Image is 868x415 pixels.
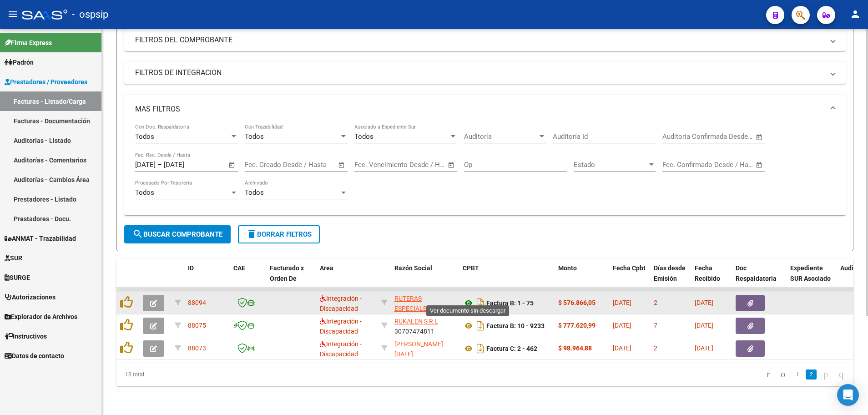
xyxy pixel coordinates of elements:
span: Datos de contacto [5,351,64,361]
span: [PERSON_NAME][DATE] [394,340,443,358]
datatable-header-cell: ID [184,258,230,299]
div: 30707474811 [394,316,455,335]
input: Start date [662,161,692,169]
span: ID [188,264,194,272]
datatable-header-cell: Monto [555,258,609,299]
input: End date [164,161,208,169]
span: 2 [654,299,657,306]
mat-icon: search [132,228,143,239]
mat-expansion-panel-header: FILTROS DEL COMPROBANTE [124,29,846,51]
button: Buscar Comprobante [124,225,231,243]
span: Todos [354,132,373,141]
a: 1 [792,369,803,380]
span: Area [320,264,333,272]
span: Todos [135,188,154,197]
input: Start date [245,161,274,169]
a: go to first page [762,369,774,380]
div: 23321524214 [394,339,455,358]
span: Todos [135,132,154,141]
button: Open calendar [227,160,237,170]
li: page 2 [804,367,818,382]
span: 2 [654,344,657,352]
input: End date [700,161,744,169]
mat-icon: delete [246,228,257,239]
span: Fecha Recibido [695,264,720,282]
datatable-header-cell: Días desde Emisión [650,258,691,299]
div: 30718052919 [394,294,455,313]
input: Start date [135,161,156,169]
datatable-header-cell: Razón Social [391,258,459,299]
mat-panel-title: MAS FILTROS [135,104,824,114]
span: Integración - Discapacidad [320,295,362,313]
span: Explorador de Archivos [5,312,77,322]
span: [DATE] [613,299,631,306]
strong: Factura B: 1 - 75 [486,299,534,307]
span: [DATE] [613,322,631,329]
input: End date [283,161,327,169]
strong: $ 777.620,99 [558,322,595,329]
span: Integración - Discapacidad [320,318,362,335]
i: Descargar documento [474,341,486,356]
i: Descargar documento [474,296,486,310]
strong: Factura C: 2 - 462 [486,345,537,352]
span: 88075 [188,322,206,329]
button: Open calendar [446,160,457,170]
mat-expansion-panel-header: FILTROS DE INTEGRACION [124,62,846,84]
span: Auditoría [464,132,538,141]
span: Expediente SUR Asociado [790,264,831,282]
button: Open calendar [754,160,765,170]
span: Instructivos [5,331,47,341]
input: Start date [662,132,692,141]
span: - ospsip [72,5,108,25]
span: Fecha Cpbt [613,264,646,272]
span: CAE [233,264,245,272]
mat-icon: person [850,9,861,20]
span: Estado [574,161,647,169]
span: – [157,161,162,169]
span: 7 [654,322,657,329]
span: Monto [558,264,577,272]
span: [DATE] [695,322,713,329]
div: Open Intercom Messenger [837,384,859,406]
button: Open calendar [337,160,347,170]
input: End date [700,132,744,141]
button: Open calendar [754,132,765,142]
span: Razón Social [394,264,432,272]
a: go to next page [819,369,832,380]
span: RUKALEN S R L [394,318,438,325]
span: Doc Respaldatoria [736,264,777,282]
strong: $ 576.866,05 [558,299,595,306]
span: [DATE] [613,344,631,352]
input: End date [392,161,436,169]
mat-panel-title: FILTROS DEL COMPROBANTE [135,35,824,45]
span: RUTERAS ESPECIALES S.R.L. [394,295,449,313]
datatable-header-cell: Facturado x Orden De [266,258,316,299]
mat-icon: menu [7,9,18,20]
datatable-header-cell: Fecha Recibido [691,258,732,299]
span: Todos [245,188,264,197]
div: MAS FILTROS [124,124,846,215]
span: Firma Express [5,38,52,48]
span: Autorizaciones [5,292,56,302]
a: go to previous page [777,369,789,380]
i: Descargar documento [474,319,486,333]
a: 2 [806,369,817,380]
button: Borrar Filtros [238,225,320,243]
input: Start date [354,161,384,169]
mat-expansion-panel-header: MAS FILTROS [124,95,846,124]
span: Padrón [5,57,34,67]
strong: Factura B: 10 - 9233 [486,322,545,329]
span: 88094 [188,299,206,306]
datatable-header-cell: CAE [230,258,266,299]
div: 13 total [116,363,262,386]
a: go to last page [835,369,848,380]
span: CPBT [463,264,479,272]
datatable-header-cell: CPBT [459,258,555,299]
span: Integración - Discapacidad [320,340,362,358]
strong: $ 98.964,88 [558,344,592,352]
span: [DATE] [695,299,713,306]
datatable-header-cell: Area [316,258,378,299]
span: Borrar Filtros [246,230,312,238]
span: Prestadores / Proveedores [5,77,87,87]
datatable-header-cell: Fecha Cpbt [609,258,650,299]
